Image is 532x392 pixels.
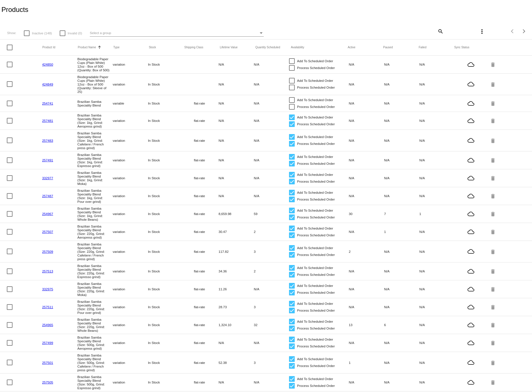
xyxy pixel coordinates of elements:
mat-cell: flat-rate [183,359,219,366]
mat-cell: 30 [349,210,384,217]
mat-cell: variation [113,286,148,292]
mat-cell: In Stock [148,304,183,310]
mat-icon: delete [490,191,497,200]
button: Change sorting for LifetimeValue [220,46,238,49]
mat-cell: variation [113,61,148,68]
mat-cell: N/A [219,61,254,68]
mat-cell: N/A [219,379,254,385]
mat-cell: In Stock [148,100,183,107]
mat-cell: Brazilian Samba Speciality Blend (Size: 1kg, Grind: Whole Beans) [77,205,113,223]
mat-cell: N/A [254,157,289,163]
button: Change sorting for ValidationErrorCode [454,46,469,49]
mat-cell: Brazilian Samba Speciality Blend (Size: 500g, Grind: Aeropress grind) [77,334,113,352]
mat-cell: In Stock [148,175,183,181]
mat-cell: N/A [384,157,419,163]
a: 257511 [42,305,53,309]
mat-cell: variation [113,379,148,385]
mat-cell: variation [113,339,148,346]
span: Process Scheduled Order [297,121,335,128]
button: Previous page [507,26,518,37]
mat-cell: flat-rate [183,193,219,199]
mat-cell: N/A [349,157,384,163]
mat-cell: In Stock [148,61,183,68]
button: Change sorting for ProductName [78,46,96,49]
mat-cell: 8,659.98 [219,210,254,217]
mat-cell: N/A [419,175,455,181]
mat-cell: N/A [419,359,455,366]
a: 257499 [42,341,53,345]
mat-cell: N/A [349,117,384,124]
mat-cell: N/A [419,61,455,68]
mat-cell: 117.82 [219,248,254,255]
button: Change sorting for StockLevel [149,46,156,49]
mat-cell: flat-rate [183,228,219,235]
mat-cell: variable [113,100,148,107]
mat-cell: In Stock [148,248,183,255]
span: Add To Scheduled Order [297,207,333,214]
mat-cell: N/A [219,175,254,181]
mat-cell: N/A [219,137,254,144]
mat-cell: N/A [349,286,384,292]
mat-cell: Brazilian Samba Speciality Blend (Size: 1kg, Grind: Espresso grind) [77,151,113,169]
mat-icon: cloud_queue [455,248,487,255]
span: Add To Scheduled Order [297,376,333,382]
span: Process Scheduled Order [297,382,335,389]
mat-cell: flat-rate [183,210,219,217]
mat-icon: delete [490,320,497,329]
mat-cell: 28.73 [219,304,254,310]
mat-cell: In Stock [148,210,183,217]
mat-icon: delete [490,99,497,108]
mat-icon: cloud_queue [455,137,487,144]
span: Add To Scheduled Order [297,58,333,64]
span: Process Scheduled Order [297,232,335,239]
mat-cell: 2 [349,248,384,255]
mat-header-cell: Availability [291,46,348,49]
mat-cell: N/A [219,193,254,199]
button: Change sorting for ProductType [113,46,120,49]
mat-cell: N/A [419,379,455,385]
a: 424849 [42,82,53,86]
mat-icon: cloud_queue [455,81,487,87]
mat-icon: cloud_queue [455,193,487,199]
a: 254965 [42,323,53,327]
mat-cell: flat-rate [183,286,219,292]
span: Add To Scheduled Order [297,356,333,362]
mat-cell: Biodegradable Paper Cups (Plain White) 12oz - Box of 500 (Quantity: Box of 500) [77,56,113,73]
mat-cell: Brazilian Samba Speciality Blend [77,98,113,109]
span: Add To Scheduled Order [297,225,333,232]
button: Next page [518,26,530,37]
mat-icon: cloud_queue [455,379,487,386]
mat-icon: delete [490,338,497,347]
mat-icon: cloud_queue [455,175,487,182]
mat-cell: N/A [384,137,419,144]
mat-cell: N/A [254,81,289,87]
mat-cell: In Stock [148,137,183,144]
mat-cell: N/A [349,137,384,144]
mat-cell: N/A [419,117,455,124]
mat-cell: N/A [419,157,455,163]
mat-cell: N/A [419,322,455,328]
a: 332975 [42,287,53,291]
mat-cell: flat-rate [183,100,219,107]
mat-cell: N/A [219,157,254,163]
span: Process Scheduled Order [297,251,335,258]
mat-cell: flat-rate [183,175,219,181]
mat-cell: N/A [349,193,384,199]
mat-icon: delete [490,60,497,69]
mat-icon: cloud_queue [455,61,487,68]
mat-cell: variation [113,81,148,87]
mat-cell: flat-rate [183,322,219,328]
mat-cell: N/A [349,100,384,107]
mat-icon: delete [490,227,497,236]
mat-cell: In Stock [148,228,183,235]
mat-cell: 1 [419,210,455,217]
mat-cell: N/A [384,379,419,385]
mat-icon: cloud_queue [455,228,487,235]
mat-cell: 3 [254,359,289,366]
mat-cell: N/A [419,268,455,274]
mat-cell: Brazilian Samba Speciality Blend (Size: 220g, Grind: Pour over grind) [77,298,113,316]
mat-cell: N/A [219,81,254,87]
mat-cell: N/A [384,339,419,346]
span: Process Scheduled Order [297,160,335,167]
span: Process Scheduled Order [297,271,335,278]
